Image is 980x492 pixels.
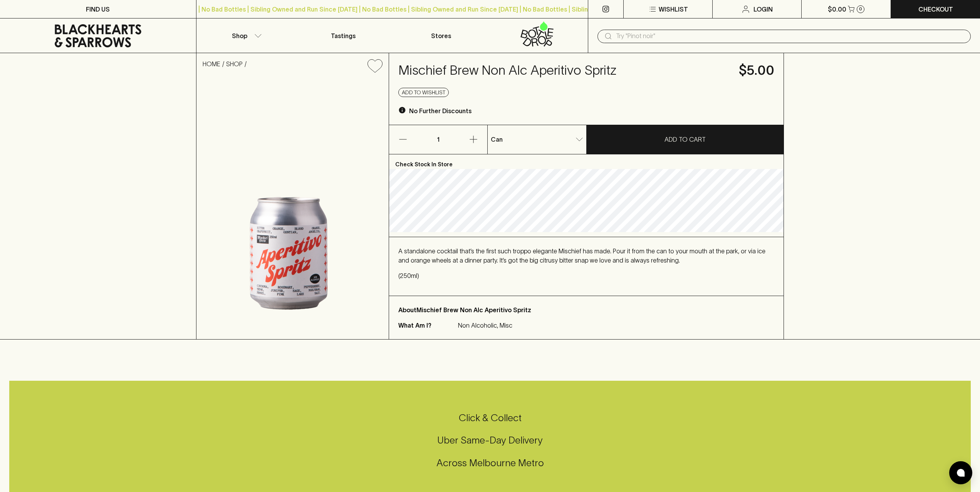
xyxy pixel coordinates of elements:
img: bubble-icon [957,469,965,477]
p: Check Stock In Store [389,154,784,169]
h5: Uber Same-Day Delivery [9,434,971,447]
h5: Across Melbourne Metro [9,457,971,469]
a: SHOP [226,60,243,67]
p: A standalone cocktail that’s the first such troppo elegante Mischief has made. Pour it from the c... [398,246,774,265]
p: Stores [431,31,451,40]
p: Tastings [331,31,356,40]
p: 1 [429,125,447,154]
div: Can [488,132,586,147]
h5: Click & Collect [9,412,971,424]
p: About Mischief Brew Non Alc Aperitivo Spritz [398,305,774,315]
p: Checkout [918,5,953,14]
img: 37002.png [196,79,389,339]
p: FIND US [86,5,110,14]
h4: Mischief Brew Non Alc Aperitivo Spritz [398,62,730,79]
button: Shop [196,18,294,53]
p: $0.00 [828,5,846,14]
button: ADD TO CART [587,125,784,154]
p: Wishlist [659,5,688,14]
p: ADD TO CART [665,135,706,144]
p: Login [753,5,773,14]
p: Shop [232,31,247,40]
p: 0 [859,7,862,11]
button: Add to wishlist [398,88,449,97]
a: HOME [203,60,220,67]
h4: $5.00 [739,62,774,79]
p: Can [491,135,503,144]
input: Try "Pinot noir" [616,30,965,42]
p: What Am I? [398,321,456,330]
button: Add to wishlist [364,56,386,76]
p: Non Alcoholic, Misc [458,321,512,330]
p: No Further Discounts [409,106,472,115]
p: (250ml) [398,271,774,280]
a: Tastings [294,18,392,53]
a: Stores [392,18,490,53]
